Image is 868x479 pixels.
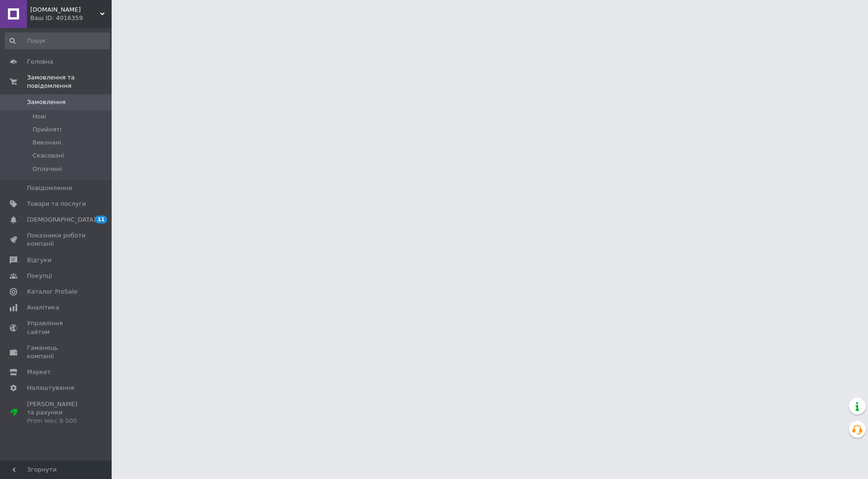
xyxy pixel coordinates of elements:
span: Прийняті [33,125,61,134]
span: Оплачені [33,165,62,173]
span: Відгуки [27,256,51,264]
span: [PERSON_NAME] та рахунки [27,400,86,426]
span: 11 [95,216,107,223]
span: Скасовані [33,151,64,160]
span: Показники роботи компанії [27,231,86,248]
span: Повідомлення [27,184,72,192]
span: Замовлення [27,98,66,106]
span: Нові [33,112,46,121]
span: Маркет [27,368,51,376]
span: [DEMOGRAPHIC_DATA] [27,216,96,224]
div: Ваш ID: 4016359 [30,14,112,22]
span: Гаманець компанії [27,344,86,361]
span: premium365.prom.ua [30,6,100,14]
span: Товари та послуги [27,200,86,208]
span: Каталог ProSale [27,288,77,296]
span: Замовлення та повідомлення [27,73,112,90]
span: Аналітика [27,303,59,312]
span: Покупці [27,272,52,280]
span: Головна [27,58,53,66]
span: Управління сайтом [27,319,86,336]
input: Пошук [5,33,110,49]
span: Виконані [33,138,61,147]
span: Налаштування [27,384,74,392]
div: Prom мікс 6 000 [27,417,86,425]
